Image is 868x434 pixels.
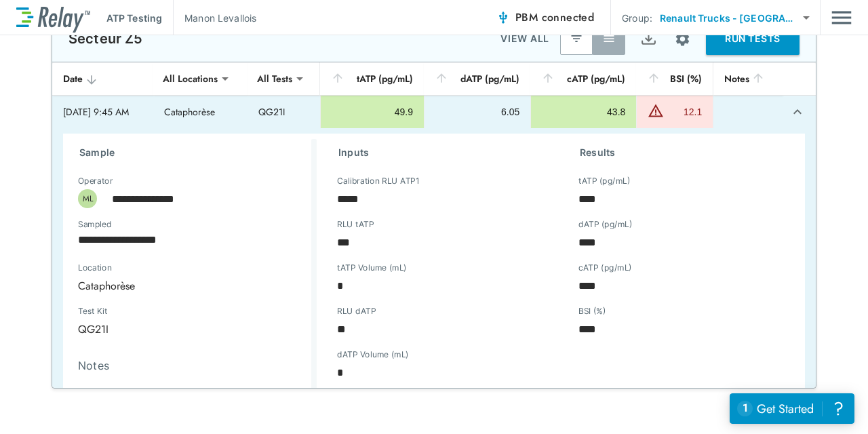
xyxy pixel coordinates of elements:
label: RLU dATP [337,307,376,316]
img: Drawer Icon [831,5,852,31]
td: QG21I [248,96,320,128]
label: dATP (pg/mL) [578,220,633,229]
span: connected [542,9,595,25]
label: dATP Volume (mL) [337,350,409,359]
img: Export Icon [640,31,657,47]
div: ML [78,189,97,208]
div: BSI (%) [647,71,702,87]
div: Notes [724,71,772,87]
img: LuminUltra Relay [16,3,90,33]
label: RLU tATP [337,220,374,229]
div: cATP (pg/mL) [541,71,625,87]
button: Export [632,22,665,55]
td: Cataphorèse [153,96,247,128]
h3: Inputs [338,144,547,161]
label: Test Kit [78,307,181,316]
label: Location [78,263,250,273]
iframe: Resource center [730,393,854,424]
span: PBM [515,8,594,27]
h3: Results [580,144,789,161]
div: 6.05 [435,105,519,119]
th: Date [52,62,153,96]
h3: Sample [79,144,311,161]
label: Operator [78,176,113,186]
div: 12.1 [667,105,702,119]
button: RUN TESTS [706,22,800,55]
label: cATP (pg/mL) [578,263,632,273]
img: Settings Icon [674,31,691,47]
button: expand row [786,100,809,123]
img: Warning [648,102,664,119]
div: dATP (pg/mL) [435,71,519,87]
button: PBM connected [491,4,599,31]
div: Cataphorèse [68,272,298,299]
div: All Tests [248,65,302,92]
p: Secteur Z5 [68,31,143,47]
label: Sampled [78,220,112,229]
img: View All [602,32,616,45]
p: VIEW ALL [500,31,549,47]
div: QG21I [68,315,205,342]
label: Calibration RLU ATP1 [337,176,419,186]
button: Main menu [831,5,852,31]
div: [DATE] 9:45 AM [63,105,142,119]
label: tATP (pg/mL) [578,176,631,186]
p: ATP Testing [106,11,162,25]
label: BSI (%) [578,307,606,316]
div: 49.9 [332,105,413,119]
p: Group: [622,11,652,25]
img: Latest [570,32,583,45]
div: All Locations [153,65,227,92]
div: tATP (pg/mL) [331,71,413,87]
p: Manon Levallois [184,11,256,25]
input: Choose date, selected date is Sep 24, 2025 [68,226,288,253]
img: Connected Icon [496,11,510,24]
div: 43.8 [542,105,625,119]
label: tATP Volume (mL) [337,263,407,273]
button: Site setup [665,21,701,57]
